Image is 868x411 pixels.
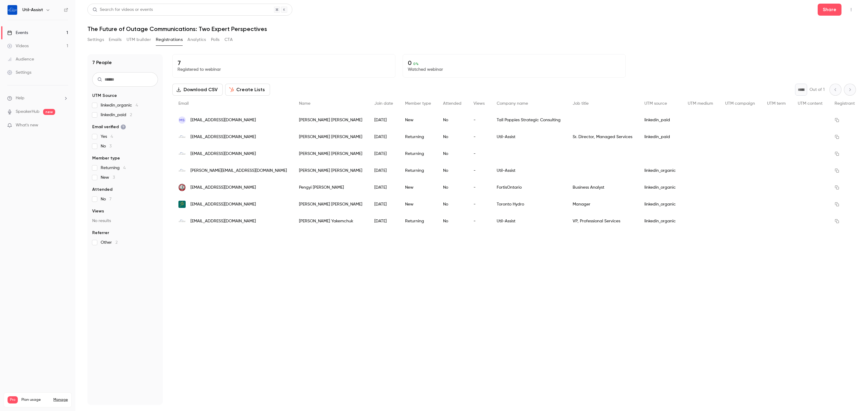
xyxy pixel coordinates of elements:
[21,397,50,402] span: Plan usage
[437,162,467,179] div: No
[190,151,256,157] span: [EMAIL_ADDRESS][DOMAIN_NAME]
[399,179,437,196] div: New
[156,35,183,45] button: Registrations
[818,4,841,16] button: Share
[293,213,368,230] div: [PERSON_NAME] Yakemchuk
[7,95,68,101] li: help-dropdown-opener
[178,167,186,174] img: util-assist.com
[399,145,437,162] div: Returning
[101,196,112,202] span: No
[178,184,186,191] img: cnpower.com
[567,196,638,213] div: Manager
[374,101,393,106] span: Join date
[187,35,206,45] button: Analytics
[101,175,115,181] span: New
[368,162,399,179] div: [DATE]
[491,162,567,179] div: Util-Assist
[178,218,186,225] img: util-assist.com
[178,66,390,73] p: Registered to webinar
[497,101,528,106] span: Company name
[491,128,567,145] div: Util-Assist
[368,145,399,162] div: [DATE]
[123,166,126,170] span: 4
[437,145,467,162] div: No
[467,179,491,196] div: -
[573,101,589,106] span: Job title
[101,165,126,171] span: Returning
[399,162,437,179] div: Returning
[437,112,467,128] div: No
[179,117,185,123] span: MS
[113,175,115,180] span: 3
[368,213,399,230] div: [DATE]
[638,196,682,213] div: linkedin_organic
[92,93,117,99] span: UTM Source
[211,35,220,45] button: Polls
[16,95,24,101] span: Help
[127,35,151,45] button: UTM builder
[399,128,437,145] div: Returning
[8,5,17,15] img: Util-Assist
[101,102,138,108] span: linkedin_organic
[405,101,431,106] span: Member type
[190,218,256,224] span: [EMAIL_ADDRESS][DOMAIN_NAME]
[437,196,467,213] div: No
[491,196,567,213] div: Toronto Hydro
[92,208,104,214] span: Views
[413,62,419,66] span: 0 %
[567,179,638,196] div: Business Analyst
[368,112,399,128] div: [DATE]
[87,35,104,45] button: Settings
[567,128,638,145] div: Sr. Director, Managed Services
[190,168,287,174] span: [PERSON_NAME][EMAIL_ADDRESS][DOMAIN_NAME]
[467,196,491,213] div: -
[767,101,786,106] span: UTM term
[437,128,467,145] div: No
[293,128,368,145] div: [PERSON_NAME] [PERSON_NAME]
[53,397,68,402] a: Manage
[299,101,310,106] span: Name
[638,162,682,179] div: linkedin_organic
[101,112,132,118] span: linkedin_paid
[491,179,567,196] div: FortisOntario
[7,30,28,36] div: Events
[467,145,491,162] div: -
[92,218,158,224] p: No results
[467,128,491,145] div: -
[178,101,189,106] span: Email
[101,239,118,246] span: Other
[93,7,153,13] div: Search for videos or events
[111,134,113,139] span: 4
[172,84,223,96] button: Download CSV
[567,213,638,230] div: VP, Professional Services
[293,179,368,196] div: Pengyi [PERSON_NAME]
[399,213,437,230] div: Returning
[408,66,621,73] p: Watched webinar
[473,101,485,106] span: Views
[491,112,567,128] div: Tall Poppies Strategic Consulting
[7,56,34,62] div: Audience
[92,124,126,130] span: Email verified
[109,197,112,201] span: 7
[92,187,112,193] span: Attended
[101,143,112,149] span: No
[368,128,399,145] div: [DATE]
[399,196,437,213] div: New
[810,87,825,93] p: Out of 1
[43,109,55,115] span: new
[190,201,256,208] span: [EMAIL_ADDRESS][DOMAIN_NAME]
[408,59,621,66] p: 0
[443,101,461,106] span: Attended
[16,122,38,128] span: What's new
[7,70,31,76] div: Settings
[130,113,132,117] span: 2
[190,184,256,191] span: [EMAIL_ADDRESS][DOMAIN_NAME]
[92,230,109,236] span: Referrer
[293,162,368,179] div: [PERSON_NAME] [PERSON_NAME]
[225,35,233,45] button: CTA
[293,145,368,162] div: [PERSON_NAME] [PERSON_NAME]
[92,155,120,161] span: Member type
[92,93,158,246] section: facet-groups
[437,179,467,196] div: No
[798,101,822,106] span: UTM content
